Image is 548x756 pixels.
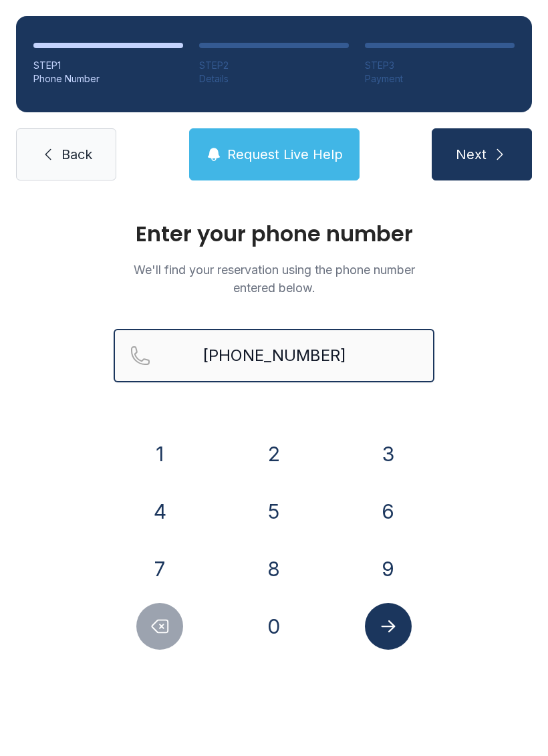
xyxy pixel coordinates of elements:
button: 7 [136,545,183,592]
button: 0 [251,603,297,650]
div: STEP 2 [199,59,349,72]
button: 3 [365,430,412,477]
input: Reservation phone number [114,329,434,382]
p: We'll find your reservation using the phone number entered below. [114,261,434,297]
span: Back [61,145,92,164]
button: 9 [365,545,412,592]
button: Submit lookup form [365,603,412,650]
button: 5 [251,488,297,535]
div: Details [199,72,349,86]
div: STEP 3 [365,59,515,72]
button: 6 [365,488,412,535]
div: STEP 1 [33,59,183,72]
h1: Enter your phone number [114,223,434,245]
div: Phone Number [33,72,183,86]
button: Delete number [136,603,183,650]
button: 2 [251,430,297,477]
button: 4 [136,488,183,535]
span: Request Live Help [227,145,343,164]
button: 1 [136,430,183,477]
button: 8 [251,545,297,592]
span: Next [456,145,487,164]
div: Payment [365,72,515,86]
